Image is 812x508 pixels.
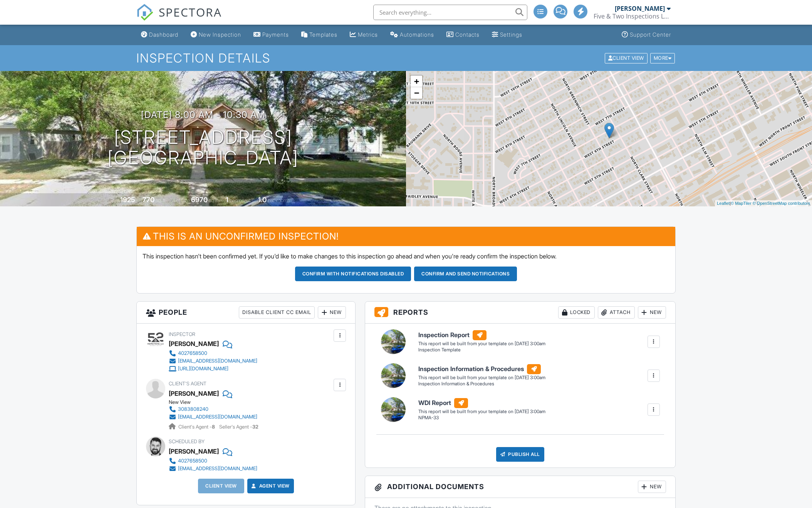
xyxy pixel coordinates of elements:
a: Dashboard [138,28,181,42]
a: Zoom out [411,87,422,99]
input: Search everything... [373,5,527,20]
a: 4027658500 [169,349,257,357]
div: Dashboard [149,31,178,38]
div: Locked [558,306,595,319]
div: Inspection Information & Procedures [418,381,545,387]
span: Client's Agent - [178,424,216,430]
div: Metrics [358,31,378,38]
span: bedrooms [230,197,251,203]
div: 1 [226,196,228,204]
div: This report will be built from your template on [DATE] 3:00am [418,375,545,381]
div: New View [169,399,263,405]
h3: This is an Unconfirmed Inspection! [137,227,675,246]
span: Seller's Agent - [219,424,258,430]
a: Leaflet [717,201,730,206]
div: [PERSON_NAME] [169,338,219,349]
h3: People [137,302,355,324]
span: sq. ft. [156,197,166,203]
p: This inspection hasn't been confirmed yet. If you'd like to make changes to this inspection go ah... [143,252,669,260]
div: [PERSON_NAME] [169,446,219,457]
a: Settings [489,28,525,42]
div: 1.0 [258,196,267,204]
a: Templates [298,28,341,42]
strong: 32 [252,424,258,430]
div: Support Center [630,31,671,38]
div: Contacts [455,31,480,38]
h3: [DATE] 8:00 am - 10:30 am [141,110,265,120]
button: Confirm with notifications disabled [295,267,411,281]
div: New [318,306,346,319]
div: 6970 [191,196,208,204]
strong: 8 [212,424,215,430]
span: Scheduled By [169,439,205,444]
div: 770 [143,196,154,204]
a: © OpenStreetMap contributors [753,201,810,206]
a: [EMAIL_ADDRESS][DOMAIN_NAME] [169,357,257,365]
div: | [715,200,812,207]
div: Disable Client CC Email [239,306,315,319]
h3: Reports [365,302,675,324]
a: © MapTiler [731,201,752,206]
a: Client View [604,55,649,61]
a: Automations (Advanced) [387,28,437,42]
div: Client View [605,53,648,63]
div: New [638,481,666,493]
button: Confirm and send notifications [414,267,517,281]
a: SPECTORA [136,10,222,27]
div: New Inspection [199,31,241,38]
span: Inspector [169,331,195,337]
img: The Best Home Inspection Software - Spectora [136,4,153,21]
div: Publish All [496,447,544,462]
h6: WDI Report [418,398,545,408]
span: Built [111,197,119,203]
h3: Additional Documents [365,476,675,498]
div: Settings [500,31,522,38]
div: Payments [262,31,289,38]
a: New Inspection [188,28,244,42]
span: Client's Agent [169,381,206,386]
div: NPMA-33 [418,415,545,421]
a: Agent View [250,482,290,490]
a: [EMAIL_ADDRESS][DOMAIN_NAME] [169,413,257,421]
a: Support Center [619,28,674,42]
div: 1925 [120,196,135,204]
a: 4027658500 [169,457,257,465]
div: Automations [400,31,434,38]
span: bathrooms [268,197,290,203]
div: Attach [598,306,635,319]
div: Five & Two Inspections LLC [594,12,671,20]
h1: [STREET_ADDRESS] [GEOGRAPHIC_DATA] [107,127,299,168]
div: New [638,306,666,319]
a: Metrics [347,28,381,42]
a: Payments [250,28,292,42]
a: Contacts [443,28,483,42]
span: sq.ft. [209,197,218,203]
a: [EMAIL_ADDRESS][DOMAIN_NAME] [169,465,257,473]
span: SPECTORA [159,4,222,20]
div: [EMAIL_ADDRESS][DOMAIN_NAME] [178,358,257,364]
a: 3083808240 [169,405,257,413]
h1: Inspection Details [136,51,676,65]
h6: Inspection Report [418,330,545,340]
div: [EMAIL_ADDRESS][DOMAIN_NAME] [178,466,257,472]
div: This report will be built from your template on [DATE] 3:00am [418,408,545,415]
span: Lot Size [174,197,190,203]
a: Zoom in [411,76,422,87]
h6: Inspection Information & Procedures [418,364,545,374]
div: 3083808240 [178,406,208,412]
div: 4027658500 [178,350,207,356]
div: This report will be built from your template on [DATE] 3:00am [418,341,545,347]
a: [URL][DOMAIN_NAME] [169,365,257,373]
div: [EMAIL_ADDRESS][DOMAIN_NAME] [178,414,257,420]
div: Inspection Template [418,347,545,353]
div: More [650,53,675,63]
div: Templates [309,31,337,38]
a: [PERSON_NAME] [169,388,219,399]
div: 4027658500 [178,458,207,464]
div: [URL][DOMAIN_NAME] [178,366,228,372]
div: [PERSON_NAME] [615,5,665,12]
